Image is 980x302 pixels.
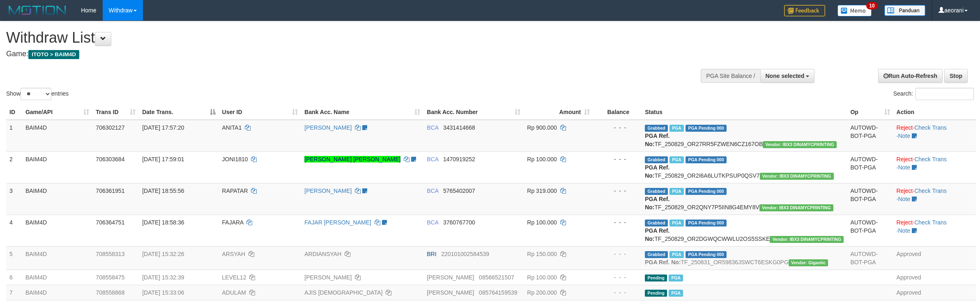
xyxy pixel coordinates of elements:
[142,251,184,257] span: [DATE] 15:32:26
[96,124,124,131] span: 706302127
[479,289,517,296] span: Copy 085764159539 to clipboard
[443,219,475,226] span: Copy 3760767700 to clipboard
[6,88,69,100] label: Show entries
[898,196,910,202] a: Note
[6,4,69,16] img: MOTION_logo.png
[645,290,667,297] span: Pending
[96,289,124,296] span: 708558868
[893,285,976,300] td: Approved
[6,50,645,58] h4: Game:
[22,151,92,183] td: BAIM4D
[304,188,352,194] a: [PERSON_NAME]
[669,156,684,163] span: Marked by aeoyuva
[642,120,847,152] td: TF_250829_OR27RR5FZWEN6CZ167OB
[645,220,668,226] span: Grabbed
[96,251,124,257] span: 708558313
[669,251,684,258] span: Marked by aeosmey
[686,188,727,195] span: PGA Pending
[847,120,893,152] td: AUTOWD-BOT-PGA
[593,105,642,120] th: Balance
[893,270,976,285] td: Approved
[642,151,847,183] td: TF_250829_OR2I6A6LUTKPSUP0QSV7
[645,196,669,210] b: PGA Ref. No:
[789,259,828,266] span: Vendor URL: https://order5.1velocity.biz
[304,156,400,162] a: [PERSON_NAME] [PERSON_NAME]
[645,251,668,258] span: Grabbed
[898,133,910,139] a: Note
[770,236,844,243] span: Vendor URL: https://order2.1velocity.biz
[222,274,246,281] span: LEVEL12
[142,188,184,194] span: [DATE] 18:55:56
[21,88,51,100] select: Showentries
[897,124,913,131] a: Reject
[427,124,438,131] span: BCA
[669,220,684,226] span: Marked by aeoyuva
[645,275,667,281] span: Pending
[645,164,669,179] b: PGA Ref. No:
[669,290,683,297] span: Marked by aeoriva
[22,215,92,246] td: BAIM4D
[222,156,248,162] span: JONI1810
[596,250,638,258] div: - - -
[760,69,815,83] button: None selected
[22,183,92,215] td: BAIM4D
[914,124,947,131] a: Check Trans
[878,69,943,83] a: Run Auto-Refresh
[6,120,22,152] td: 1
[6,151,22,183] td: 2
[142,274,184,281] span: [DATE] 15:32:39
[763,141,837,148] span: Vendor URL: https://order2.1velocity.biz
[686,125,727,132] span: PGA Pending
[642,183,847,215] td: TF_250829_OR2QNY7P5IIN8G4EMY8V
[897,188,913,194] a: Reject
[142,289,184,296] span: [DATE] 15:33:06
[893,88,974,100] label: Search:
[760,173,834,180] span: Vendor URL: https://order2.1velocity.biz
[423,105,524,120] th: Bank Acc. Number: activate to sort column ascending
[847,215,893,246] td: AUTOWD-BOT-PGA
[96,156,124,162] span: 706303684
[6,183,22,215] td: 3
[139,105,219,120] th: Date Trans.: activate to sort column descending
[669,188,684,195] span: Marked by aeoyuva
[527,156,557,162] span: Rp 100.000
[222,251,246,257] span: ARSYAH
[304,219,371,226] a: FAJAR [PERSON_NAME]
[6,246,22,270] td: 5
[596,288,638,297] div: - - -
[596,273,638,281] div: - - -
[914,219,947,226] a: Check Trans
[427,274,474,281] span: [PERSON_NAME]
[142,124,184,131] span: [DATE] 17:57:20
[96,274,124,281] span: 708558475
[642,105,847,120] th: Status
[701,69,760,83] div: PGA Site Balance /
[916,88,974,100] input: Search:
[645,125,668,132] span: Grabbed
[527,274,557,281] span: Rp 100.000
[866,2,877,9] span: 10
[847,105,893,120] th: Op: activate to sort column ascending
[22,270,92,285] td: BAIM4D
[527,289,557,296] span: Rp 200.000
[944,69,968,83] a: Stop
[914,188,947,194] a: Check Trans
[847,151,893,183] td: AUTOWD-BOT-PGA
[6,105,22,120] th: ID
[893,105,976,120] th: Action
[897,219,913,226] a: Reject
[686,156,727,163] span: PGA Pending
[22,105,92,120] th: Game/API: activate to sort column ascending
[427,289,474,296] span: [PERSON_NAME]
[596,124,638,132] div: - - -
[443,156,475,162] span: Copy 1470919252 to clipboard
[898,227,910,234] a: Note
[22,285,92,300] td: BAIM4D
[645,133,669,147] b: PGA Ref. No:
[669,275,683,281] span: Marked by aeoriva
[645,227,669,242] b: PGA Ref. No:
[847,246,893,270] td: AUTOWD-BOT-PGA
[596,155,638,163] div: - - -
[642,215,847,246] td: TF_250829_OR2DGWQCWWLU2OS5SSKE
[524,105,593,120] th: Amount: activate to sort column ascending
